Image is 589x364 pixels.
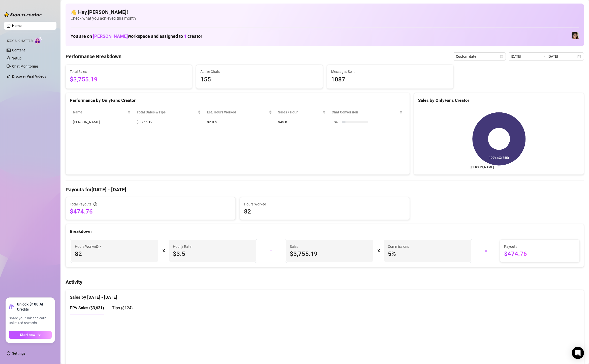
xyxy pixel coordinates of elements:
span: Check what you achieved this month [71,16,579,21]
a: Setup [12,56,21,60]
th: Total Sales & Tips [134,107,204,117]
div: Est. Hours Worked [207,109,268,115]
span: 15 % [332,119,340,125]
input: Start date [511,54,540,59]
strong: Unlock $100 AI Credits [17,302,52,312]
span: gift [9,304,14,309]
text: [PERSON_NAME]… [471,165,496,169]
span: Share your link and earn unlimited rewards [9,316,52,326]
span: $3.5 [173,250,252,258]
span: Total Sales [70,69,188,74]
article: Commissions [388,244,409,249]
span: info-circle [94,202,97,206]
div: + [260,247,282,255]
div: = [475,247,497,255]
a: Home [12,24,22,28]
span: info-circle [97,245,101,248]
span: arrow-right [37,333,41,337]
span: PPV Sales ( $3,631 ) [70,306,104,310]
span: $474.76 [504,250,575,258]
div: Sales by OnlyFans Creator [418,97,580,104]
span: Start now [20,333,35,337]
span: Messages Sent [331,69,449,74]
a: Content [12,48,25,52]
span: Sales / Hour [278,109,322,115]
span: Tips ( $124 ) [112,306,133,310]
input: End date [548,54,576,59]
h4: Payouts for [DATE] - [DATE] [66,186,584,193]
article: Hourly Rate [173,244,191,249]
button: Start nowarrow-right [9,331,52,339]
td: $45.8 [275,117,329,127]
span: 82 [244,207,406,216]
img: Luna [572,32,579,39]
span: swap-right [542,54,546,58]
div: X [162,247,165,255]
th: Name [70,107,134,117]
h4: Activity [66,279,584,286]
div: Breakdown [70,228,580,235]
h4: 👋 Hey, [PERSON_NAME] ! [71,9,579,16]
div: Sales by [DATE] - [DATE] [70,290,580,301]
span: 1 [184,34,187,39]
span: Active Chats [200,69,318,74]
span: 155 [200,75,318,84]
span: 5 % [388,250,467,258]
span: Total Sales & Tips [137,109,197,115]
img: AI Chatter [35,37,42,44]
span: Total Payouts [70,201,91,207]
span: Name [73,109,127,115]
span: Hours Worked [75,244,101,249]
span: to [542,54,546,58]
a: Discover Viral Videos [12,74,46,78]
div: X [377,247,380,255]
span: Hours Worked [244,201,406,207]
h4: Performance Breakdown [66,53,121,60]
span: $3,755.19 [70,75,188,84]
img: logo-BBDzfeDw.svg [4,12,42,17]
th: Chat Conversion [329,107,406,117]
span: Custom date [456,53,503,60]
span: Chat Conversion [332,109,398,115]
span: $474.76 [70,207,231,216]
span: $3,755.19 [290,250,369,258]
span: Sales [290,244,369,249]
span: Izzy AI Chatter [7,39,33,43]
span: 82 [75,250,154,258]
a: Chat Monitoring [12,64,38,68]
span: Payouts [504,244,575,249]
td: $3,755.19 [134,117,204,127]
h1: You are on workspace and assigned to creator [71,34,202,39]
th: Sales / Hour [275,107,329,117]
td: 82.0 h [204,117,275,127]
span: 1087 [331,75,449,84]
div: Performance by OnlyFans Creator [70,97,406,104]
div: Open Intercom Messenger [572,347,584,359]
span: [PERSON_NAME] [93,34,128,39]
span: calendar [500,55,503,58]
a: Settings [12,351,25,355]
td: [PERSON_NAME]… [70,117,134,127]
